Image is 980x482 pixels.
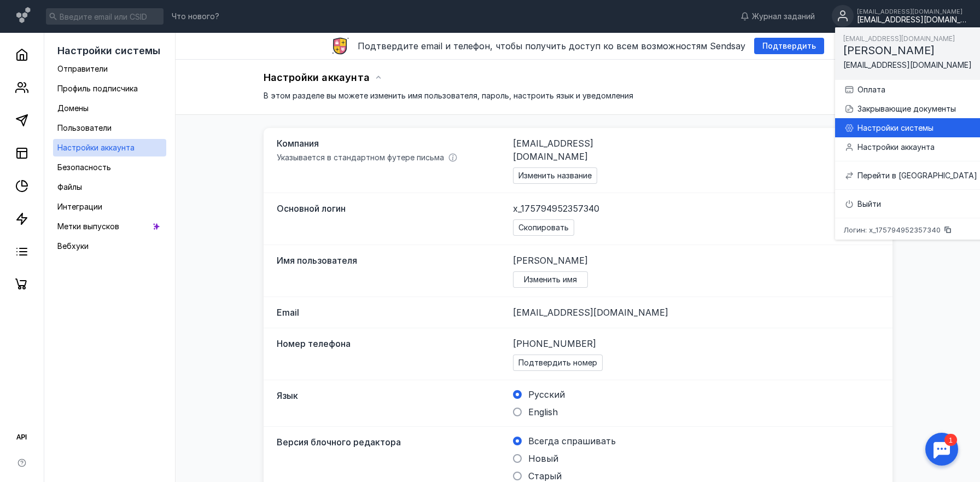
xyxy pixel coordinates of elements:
div: Настройки системы [857,123,977,133]
a: Отправители [53,60,166,78]
div: Оплата [857,84,977,95]
span: Изменить название [518,171,592,181]
span: Email [277,307,299,318]
span: Журнал заданий [752,11,815,22]
a: Домены [53,100,166,117]
span: Логин: x_175794952357340 [843,227,941,234]
a: Файлы [53,178,166,196]
span: [EMAIL_ADDRESS][DOMAIN_NAME] [843,34,955,43]
a: Интеграции [53,198,166,216]
span: Настройки аккаунта [264,72,370,83]
span: Язык [277,390,298,401]
span: Настройки системы [57,45,160,56]
span: Всегда спрашивать [528,435,616,446]
span: Указывается в стандартном футере письма [277,153,444,162]
span: Русский [528,389,565,400]
button: Подтвердить номер [513,355,603,371]
a: Настройки аккаунта [53,139,166,156]
span: Вебхуки [57,241,89,251]
span: Подтвердить [762,42,816,51]
span: English [528,406,558,417]
button: Изменить название [513,167,597,184]
span: [EMAIL_ADDRESS][DOMAIN_NAME] [513,307,668,318]
a: Безопасность [53,159,166,176]
span: Версия блочного редактора [277,437,401,448]
span: Подтвердите email и телефон, чтобы получить доступ ко всем возможностям Sendsay [358,40,745,51]
span: Пользователи [57,123,112,132]
div: 1 [25,7,37,19]
span: [PERSON_NAME] [843,44,935,57]
span: x_175794952357340 [513,202,599,215]
div: Перейти в [GEOGRAPHIC_DATA] [857,170,977,181]
div: Закрывающие документы [857,103,977,114]
button: Подтвердить [754,38,824,54]
span: Интеграции [57,202,102,211]
span: Подтвердить номер [518,358,597,368]
span: Настройки аккаунта [57,143,135,152]
a: Что нового? [166,13,225,20]
span: [EMAIL_ADDRESS][DOMAIN_NAME] [843,60,972,69]
div: [EMAIL_ADDRESS][DOMAIN_NAME] [857,8,966,15]
div: [EMAIL_ADDRESS][DOMAIN_NAME] [857,15,966,25]
span: Компания [277,138,319,149]
span: Что нового? [172,13,219,20]
button: Изменить имя [513,271,588,288]
span: [PERSON_NAME] [513,255,588,266]
span: Изменить имя [524,275,577,284]
div: Выйти [857,199,977,210]
span: [PHONE_NUMBER] [513,337,596,350]
span: Домены [57,103,89,113]
span: Номер телефона [277,338,351,349]
span: Новый [528,453,558,464]
span: Старый [528,471,562,481]
span: Метки выпусков [57,222,119,231]
span: Профиль подписчика [57,84,138,93]
span: В этом разделе вы можете изменить имя пользователя, пароль, настроить язык и уведомления [264,91,633,100]
a: Журнал заданий [735,11,820,22]
div: Настройки аккаунта [857,142,977,153]
span: Безопасность [57,162,111,172]
a: Вебхуки [53,237,166,255]
button: Скопировать [513,219,574,236]
span: Скопировать [518,223,569,233]
span: [EMAIL_ADDRESS][DOMAIN_NAME] [513,138,593,162]
span: Основной логин [277,203,346,214]
span: Имя пользователя [277,255,357,266]
span: Файлы [57,182,82,191]
span: Отправители [57,64,108,73]
a: Метки выпусков [53,218,166,235]
a: Пользователи [53,119,166,137]
a: Профиль подписчика [53,80,166,97]
input: Введите email или CSID [46,8,164,25]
